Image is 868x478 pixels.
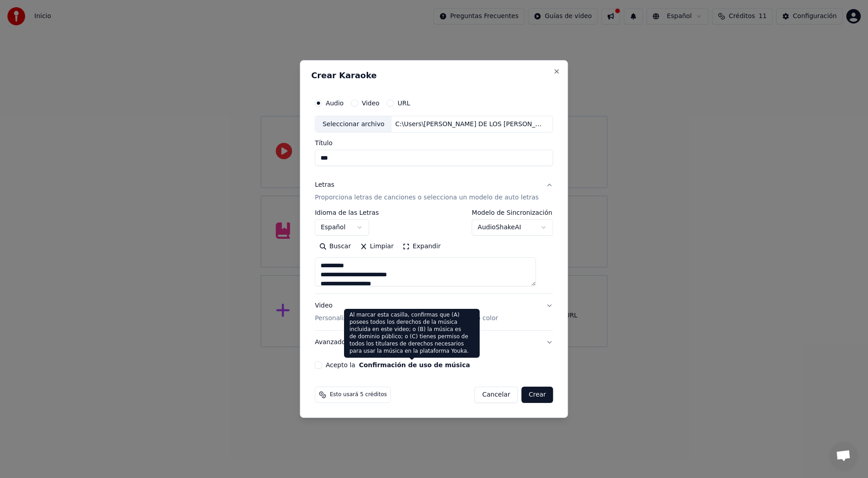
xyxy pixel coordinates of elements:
div: Video [315,302,498,323]
button: Avanzado [315,331,553,354]
span: Esto usará 5 créditos [330,391,387,398]
label: Modelo de Sincronización [472,210,553,216]
button: Expandir [398,240,445,254]
button: Acepto la [359,362,470,368]
label: Acepto la [325,362,470,368]
h2: Crear Karaoke [311,71,557,80]
button: Buscar [315,240,355,254]
button: LetrasProporciona letras de canciones o selecciona un modelo de auto letras [315,174,553,210]
div: Letras [315,181,334,190]
label: Idioma de las Letras [315,210,379,216]
button: Cancelar [475,387,518,403]
p: Personalizar video de karaoke: usar imagen, video o color [315,314,498,323]
button: Limpiar [355,240,398,254]
label: Audio [325,100,344,106]
div: Seleccionar archivo [315,116,392,133]
button: Crear [521,387,553,403]
div: Al marcar esta casilla, confirmas que (A) posees todos los derechos de la música incluida en este... [344,309,480,358]
div: LetrasProporciona letras de canciones o selecciona un modelo de auto letras [315,210,553,294]
label: Video [362,100,379,106]
p: Proporciona letras de canciones o selecciona un modelo de auto letras [315,194,538,203]
button: VideoPersonalizar video de karaoke: usar imagen, video o color [315,294,553,331]
label: URL [397,100,410,106]
label: Título [315,140,553,147]
div: C:\Users\[PERSON_NAME] DE LOS [PERSON_NAME]\Music\1_5077945786885473385.wav [392,120,545,129]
